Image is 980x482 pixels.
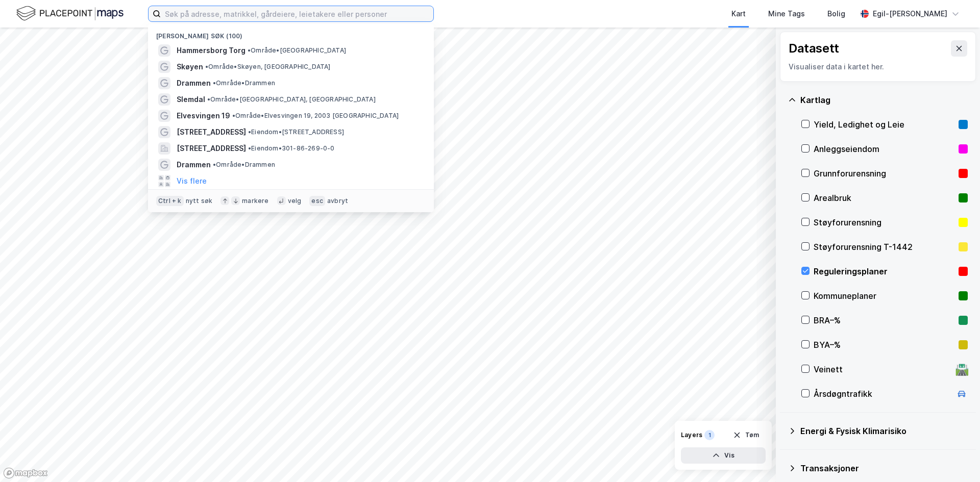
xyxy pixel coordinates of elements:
span: Eiendom • [STREET_ADDRESS] [248,128,344,136]
div: nytt søk [186,197,213,205]
iframe: Chat Widget [929,433,980,482]
span: Skøyen [177,61,203,73]
div: Kart [731,8,746,20]
div: avbryt [327,197,348,205]
div: Layers [681,431,702,439]
span: • [205,63,208,70]
div: Reguleringsplaner [814,265,954,277]
img: logo.f888ab2527a4732fd821a326f86c7f29.svg [16,5,124,22]
div: BRA–% [814,314,954,326]
input: Søk på adresse, matrikkel, gårdeiere, leietakere eller personer [161,6,433,21]
button: Vis [681,447,766,464]
span: Område • [GEOGRAPHIC_DATA], [GEOGRAPHIC_DATA] [207,95,376,104]
span: Slemdal [177,93,205,106]
div: BYA–% [814,339,954,351]
div: Årsdøgntrafikk [814,388,951,400]
div: Veinett [814,363,951,375]
div: Bolig [827,8,845,20]
span: Hammersborg Torg [177,44,246,57]
span: Område • [GEOGRAPHIC_DATA] [248,46,346,55]
div: 1 [704,430,715,440]
span: • [213,161,216,168]
span: • [232,112,235,119]
span: Elvesvingen 19 [177,110,230,122]
div: Yield, Ledighet og Leie [814,118,954,131]
div: Anleggseiendom [814,143,954,155]
span: Eiendom • 301-86-269-0-0 [248,144,335,153]
div: Støyforurensning T-1442 [814,241,954,253]
div: Grunnforurensning [814,167,954,180]
span: Område • Skøyen, [GEOGRAPHIC_DATA] [205,63,331,71]
div: esc [309,196,325,206]
a: Mapbox homepage [3,467,48,479]
button: Tøm [726,427,766,443]
span: Drammen [177,77,211,89]
div: Mine Tags [768,8,805,20]
button: Vis flere [177,175,207,187]
span: • [248,46,251,54]
div: Arealbruk [814,192,954,204]
div: velg [288,197,302,205]
span: • [207,95,210,103]
span: Område • Drammen [213,79,275,87]
div: Visualiser data i kartet her. [789,61,967,73]
div: Støyforurensning [814,216,954,229]
span: • [248,144,251,152]
div: Energi & Fysisk Klimarisiko [800,425,968,437]
div: Ctrl + k [156,196,184,206]
div: Kartlag [800,94,968,106]
div: 🛣️ [955,363,969,376]
span: [STREET_ADDRESS] [177,126,246,138]
div: Datasett [789,40,839,57]
span: Område • Elvesvingen 19, 2003 [GEOGRAPHIC_DATA] [232,112,399,120]
div: Transaksjoner [800,462,968,474]
span: [STREET_ADDRESS] [177,142,246,155]
div: Egil-[PERSON_NAME] [873,8,947,20]
div: markere [242,197,268,205]
span: Drammen [177,159,211,171]
div: [PERSON_NAME] søk (100) [148,24,434,42]
span: • [248,128,251,136]
span: • [213,79,216,87]
span: Område • Drammen [213,161,275,169]
div: Kommuneplaner [814,290,954,302]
